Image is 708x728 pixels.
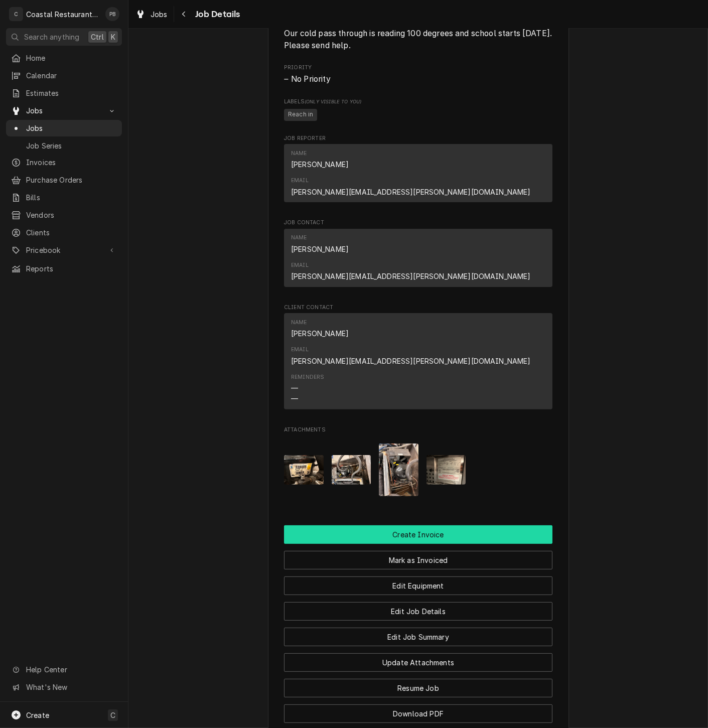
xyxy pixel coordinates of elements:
div: Name [291,234,349,254]
div: Email [291,346,309,354]
span: Job Details [192,8,240,21]
a: [PERSON_NAME][EMAIL_ADDRESS][PERSON_NAME][DOMAIN_NAME] [291,272,531,280]
div: Reason For Call [284,18,552,52]
div: Client Contact [284,304,552,413]
div: Priority [284,64,552,85]
span: Invoices [26,157,117,168]
div: Button Group [284,525,552,723]
span: [object Object] [284,107,552,122]
div: Name [291,319,307,327]
span: C [110,710,115,720]
span: Clients [26,227,117,238]
a: Go to What's New [6,679,122,695]
span: Jobs [151,9,168,20]
div: Button Group Row [284,697,552,723]
div: Coastal Restaurant Repair [26,9,100,20]
span: Pricebook [26,245,102,255]
div: Job Reporter [284,134,552,207]
span: Reports [26,263,117,274]
img: O6e2bAL3TH2xTOhSo6GT [284,455,324,485]
a: Estimates [6,85,122,101]
div: C [9,7,23,21]
span: Help Center [26,664,116,675]
span: Jobs [26,105,102,116]
span: Job Series [26,140,117,151]
span: Client Contact [284,304,552,312]
div: Attachments [284,426,552,504]
div: Reminders [291,373,324,404]
div: [object Object] [284,98,552,122]
div: Name [291,234,307,242]
span: Search anything [24,32,79,42]
span: Reason For Call [284,28,552,51]
span: Job Contact [284,219,552,227]
div: Button Group Row [284,544,552,569]
button: Edit Job Details [284,602,552,621]
span: Bills [26,192,117,203]
div: Reminders [291,373,324,381]
div: Job Reporter List [284,144,552,207]
div: Email [291,261,531,281]
div: Name [291,319,349,339]
img: LRbmJSIDTI6BeBeUs7Un [379,444,418,496]
div: Button Group Row [284,646,552,672]
button: Resume Job [284,679,552,697]
span: (Only Visible to You) [305,99,361,104]
a: Invoices [6,154,122,171]
a: Jobs [6,120,122,136]
span: Purchase Orders [26,175,117,185]
span: Vendors [26,210,117,220]
div: Email [291,261,309,269]
a: Job Series [6,137,122,154]
div: Name [291,150,349,170]
span: Ctrl [91,32,104,42]
button: Edit Equipment [284,576,552,595]
div: [PERSON_NAME] [291,244,349,254]
span: K [111,32,115,42]
span: What's New [26,682,116,692]
div: Job Contact List [284,229,552,292]
a: Reports [6,260,122,277]
div: Phill Blush's Avatar [105,7,119,21]
div: — [291,383,298,393]
div: Button Group Row [284,621,552,646]
div: Contact [284,313,552,409]
button: Create Invoice [284,525,552,544]
a: [PERSON_NAME][EMAIL_ADDRESS][PERSON_NAME][DOMAIN_NAME] [291,188,531,196]
div: PB [105,7,119,21]
div: Client Contact List [284,313,552,413]
span: Job Reporter [284,134,552,142]
button: Edit Job Summary [284,628,552,646]
div: Contact [284,144,552,202]
span: Attachments [284,435,552,504]
a: Bills [6,189,122,206]
a: Calendar [6,67,122,84]
img: cwBUmf7JSOSArVpP1HTK [427,455,466,485]
span: Estimates [26,88,117,98]
span: Attachments [284,426,552,434]
div: — [291,393,298,404]
div: Button Group Row [284,569,552,595]
span: Home [26,53,117,63]
a: [PERSON_NAME][EMAIL_ADDRESS][PERSON_NAME][DOMAIN_NAME] [291,357,531,365]
span: Create [26,711,49,719]
span: Reach in [284,109,317,121]
a: Clients [6,224,122,241]
div: Button Group Row [284,525,552,544]
img: jjybd6jhQFud4o8nfPHD [332,455,371,485]
a: Purchase Orders [6,172,122,188]
div: Job Contact [284,219,552,291]
div: Button Group Row [284,595,552,621]
div: Email [291,346,531,366]
div: [PERSON_NAME] [291,328,349,339]
div: No Priority [284,73,552,85]
a: Home [6,50,122,66]
span: Calendar [26,70,117,81]
a: Vendors [6,207,122,223]
div: Button Group Row [284,672,552,697]
span: Our cold pass through is reading 100 degrees and school starts [DATE]. Please send help. [284,29,554,50]
span: Labels [284,98,552,106]
span: Priority [284,73,552,85]
a: Go to Help Center [6,661,122,678]
span: Jobs [26,123,117,133]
